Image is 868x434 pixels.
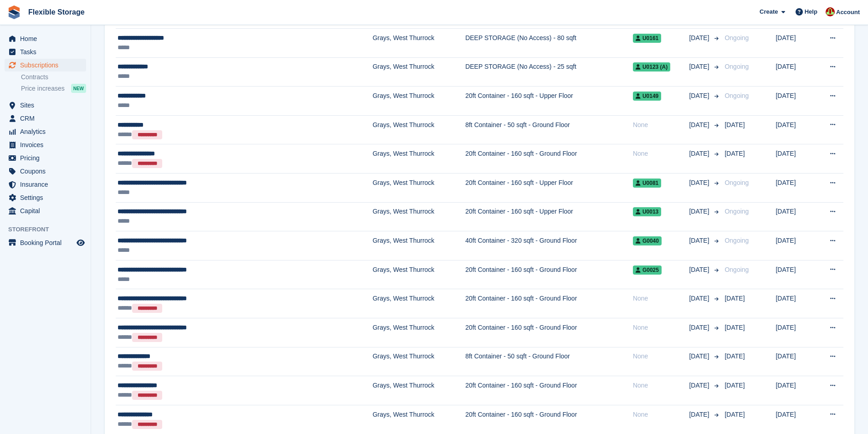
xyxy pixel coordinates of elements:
span: U0013 [633,207,661,216]
td: Grays, West Thurrock [373,144,465,174]
td: [DATE] [776,202,815,231]
span: Create [760,7,778,16]
span: [DATE] [724,411,745,418]
span: [DATE] [689,381,711,390]
a: menu [5,32,86,45]
span: Help [805,7,817,16]
td: 40ft Container - 320 sqft - Ground Floor [465,231,633,260]
span: Ongoing [724,266,749,273]
td: 20ft Container - 160 sqft - Ground Floor [465,144,633,174]
a: menu [5,152,86,164]
a: menu [5,138,86,151]
div: None [633,149,689,158]
span: G0040 [633,236,662,245]
a: menu [5,59,86,71]
span: Ongoing [724,92,749,99]
span: [DATE] [724,150,745,157]
td: [DATE] [776,289,815,318]
td: DEEP STORAGE (No Access) - 25 sqft [465,57,633,87]
span: [DATE] [689,91,711,101]
span: Analytics [20,125,75,138]
span: Ongoing [724,208,749,215]
a: menu [5,165,86,178]
td: [DATE] [776,57,815,87]
span: Subscriptions [20,59,75,71]
td: [DATE] [776,376,815,405]
span: Ongoing [724,237,749,244]
span: Sites [20,99,75,112]
img: stora-icon-8386f47178a22dfd0bd8f6a31ec36ba5ce8667c1dd55bd0f319d3a0aa187defe.svg [7,5,21,19]
span: U0123 (a) [633,62,670,71]
span: [DATE] [724,382,745,389]
td: [DATE] [776,29,815,58]
span: [DATE] [689,236,711,245]
span: [DATE] [689,33,711,43]
a: Contracts [21,73,86,82]
span: Price increases [21,84,65,93]
span: [DATE] [724,121,745,128]
span: [DATE] [689,62,711,71]
span: Booking Portal [20,236,75,249]
td: Grays, West Thurrock [373,202,465,231]
td: [DATE] [776,144,815,174]
img: David Jones [826,7,835,16]
td: Grays, West Thurrock [373,231,465,260]
td: Grays, West Thurrock [373,318,465,347]
td: 20ft Container - 160 sqft - Ground Floor [465,376,633,405]
td: 8ft Container - 50 sqft - Ground Floor [465,347,633,376]
span: [DATE] [689,178,711,188]
a: menu [5,99,86,112]
td: 20ft Container - 160 sqft - Upper Floor [465,174,633,203]
td: Grays, West Thurrock [373,29,465,58]
span: Settings [20,191,75,204]
a: Flexible Storage [25,5,88,20]
a: menu [5,191,86,204]
span: [DATE] [689,120,711,130]
div: None [633,352,689,361]
span: Home [20,32,75,45]
a: menu [5,178,86,191]
td: Grays, West Thurrock [373,347,465,376]
span: U0081 [633,179,661,188]
div: None [633,294,689,303]
span: Coupons [20,165,75,178]
span: U0161 [633,34,661,43]
span: [DATE] [724,295,745,302]
span: [DATE] [689,294,711,303]
span: Storefront [8,225,91,234]
span: CRM [20,112,75,125]
span: Ongoing [724,179,749,186]
td: [DATE] [776,318,815,347]
td: Grays, West Thurrock [373,405,465,434]
span: Insurance [20,178,75,191]
td: [DATE] [776,87,815,116]
span: [DATE] [724,352,745,360]
span: U0149 [633,92,661,101]
td: [DATE] [776,174,815,203]
span: Ongoing [724,34,749,41]
div: None [633,323,689,332]
span: [DATE] [689,323,711,332]
span: [DATE] [689,352,711,361]
a: menu [5,112,86,125]
td: 20ft Container - 160 sqft - Ground Floor [465,289,633,318]
td: [DATE] [776,347,815,376]
span: [DATE] [689,149,711,158]
td: Grays, West Thurrock [373,289,465,318]
td: 20ft Container - 160 sqft - Upper Floor [465,202,633,231]
span: [DATE] [689,207,711,216]
span: [DATE] [724,324,745,331]
td: 20ft Container - 160 sqft - Upper Floor [465,87,633,116]
td: Grays, West Thurrock [373,174,465,203]
span: G0025 [633,266,662,275]
td: [DATE] [776,231,815,260]
td: [DATE] [776,260,815,289]
span: [DATE] [689,265,711,275]
span: Tasks [20,46,75,58]
td: [DATE] [776,115,815,144]
td: Grays, West Thurrock [373,376,465,405]
div: NEW [71,84,86,93]
span: [DATE] [689,410,711,419]
a: menu [5,204,86,217]
td: 8ft Container - 50 sqft - Ground Floor [465,115,633,144]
